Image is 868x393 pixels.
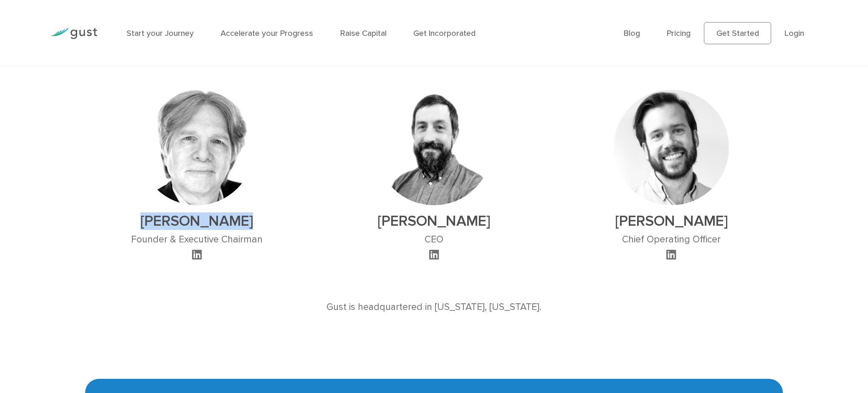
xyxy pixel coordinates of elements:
a: Accelerate your Progress [220,28,313,38]
a: Start your Journey [127,28,194,38]
img: Peter Swan [376,90,491,205]
h3: Founder & Executive Chairman [131,234,263,245]
a: Raise Capital [340,28,387,38]
img: Gust Logo [51,28,97,39]
a: Login [784,28,804,38]
a: Blog [624,28,640,38]
h2: [PERSON_NAME] [614,212,729,230]
h2: [PERSON_NAME] [131,212,263,230]
h3: CEO [376,234,491,245]
a: Get Started [704,22,772,44]
a: Pricing [667,28,691,38]
img: Ryan Nash [614,90,729,205]
img: David Rose [139,90,254,205]
p: Gust is headquartered in [US_STATE], [US_STATE]. [107,300,761,315]
h3: Chief Operating Officer [614,234,729,245]
a: Get Incorporated [413,28,476,38]
h2: [PERSON_NAME] [376,212,491,230]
